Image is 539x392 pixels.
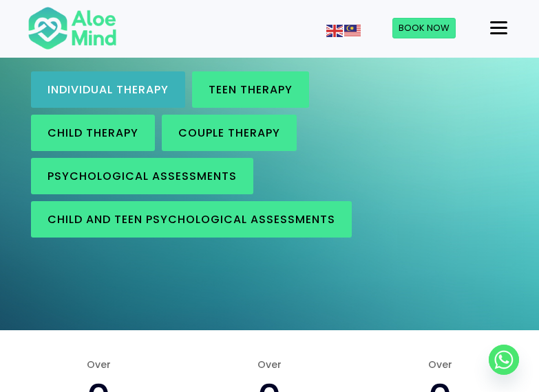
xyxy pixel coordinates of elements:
[344,25,361,37] img: ms
[209,82,293,97] span: Teen Therapy
[47,125,138,141] span: Child Therapy
[326,23,344,36] a: English
[392,18,456,38] a: Book Now
[31,71,185,108] a: Individual therapy
[192,71,309,108] a: Teen Therapy
[31,201,352,238] a: Child and Teen Psychological assessments
[31,115,155,151] a: Child Therapy
[399,21,450,34] span: Book Now
[489,345,519,375] a: Whatsapp
[344,23,362,36] a: Malay
[178,125,280,141] span: Couple therapy
[485,16,513,40] button: Menu
[47,82,169,97] span: Individual therapy
[31,158,253,194] a: Psychological assessments
[326,25,343,37] img: en
[28,5,117,51] img: Aloe mind Logo
[28,358,171,371] span: Over
[47,168,237,184] span: Psychological assessments
[162,115,297,151] a: Couple therapy
[368,358,511,371] span: Over
[198,358,341,371] span: Over
[47,211,335,227] span: Child and Teen Psychological assessments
